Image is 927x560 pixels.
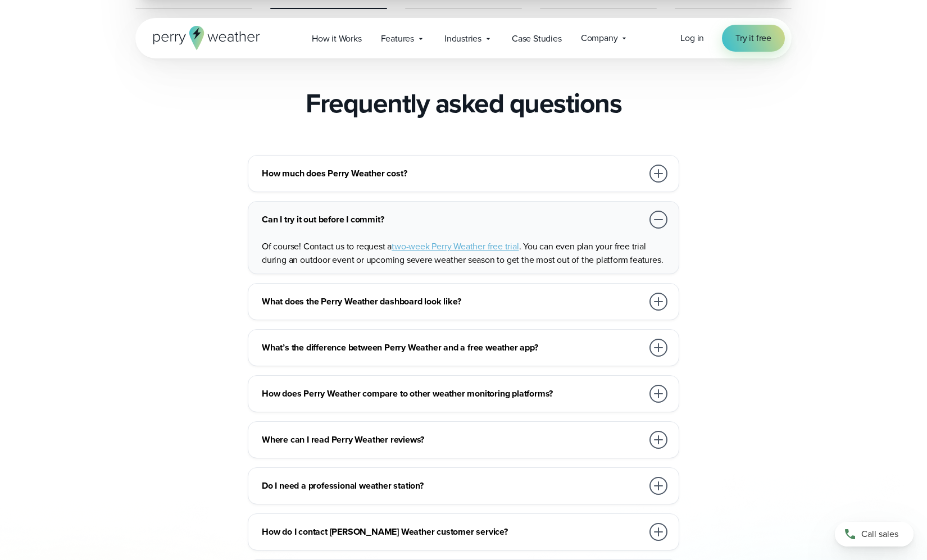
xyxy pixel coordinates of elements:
[262,295,643,308] h3: What does the Perry Weather dashboard look like?
[835,522,914,547] a: Call sales
[392,240,519,253] a: two-week Perry Weather free trial
[680,31,704,44] span: Log in
[581,31,618,45] span: Company
[306,88,621,119] h2: Frequently asked questions
[262,341,643,354] h3: What’s the difference between Perry Weather and a free weather app?
[680,31,704,45] a: Log in
[502,27,571,50] a: Case Studies
[312,32,362,45] span: How it Works
[512,32,562,45] span: Case Studies
[262,167,643,180] h3: How much does Perry Weather cost?
[302,27,371,50] a: How it Works
[262,240,663,266] span: . You can even plan your free trial during an outdoor event or upcoming severe weather season to ...
[262,479,643,493] h3: Do I need a professional weather station?
[735,31,771,45] span: Try it free
[444,32,481,45] span: Industries
[861,527,898,541] span: Call sales
[722,25,785,52] a: Try it free
[262,213,643,226] h3: Can I try it out before I commit?
[262,240,392,253] span: Of course! Contact us to request a
[381,32,414,45] span: Features
[262,387,643,400] h3: How does Perry Weather compare to other weather monitoring platforms?
[262,433,643,447] h3: Where can I read Perry Weather reviews?
[262,525,643,539] h3: How do I contact [PERSON_NAME] Weather customer service?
